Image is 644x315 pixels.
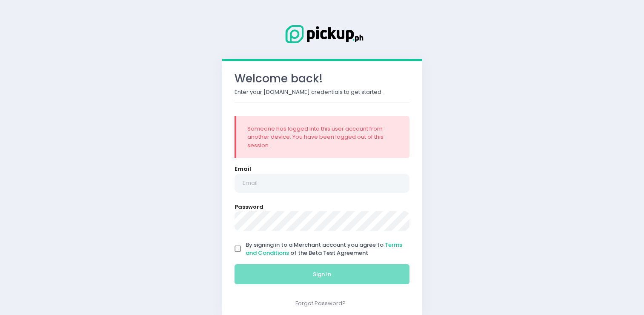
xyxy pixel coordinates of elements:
[246,241,402,257] a: Terms and Conditions
[247,125,399,150] div: Someone has logged into this user account from another device. You have been logged out of this s...
[295,299,346,307] a: Forgot Password?
[235,165,251,173] label: Email
[235,72,410,85] h3: Welcome back!
[313,270,331,278] span: Sign In
[235,88,410,96] p: Enter your [DOMAIN_NAME] credentials to get started.
[235,264,410,285] button: Sign In
[235,174,410,193] input: Email
[235,203,263,211] label: Password
[280,23,365,45] img: Logo
[246,241,402,257] span: By signing in to a Merchant account you agree to of the Beta Test Agreement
